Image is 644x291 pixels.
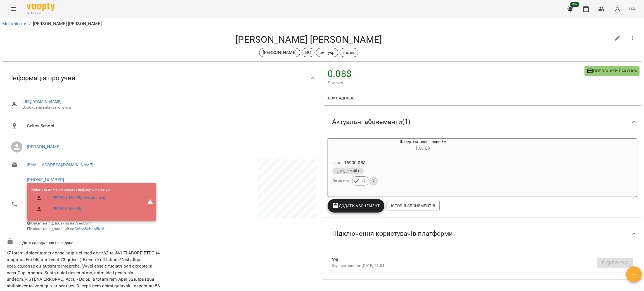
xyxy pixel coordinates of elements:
span: Yrii [332,257,624,263]
span: 99+ [570,2,579,7]
span: Інформація про учня [11,74,75,82]
button: Додати Абонемент [328,199,384,213]
a: [URL][DOMAIN_NAME] [22,99,62,104]
ul: Клієнт із цим номером телефону вже існує: [31,187,110,217]
button: Швидкочитання: Індив 3м[DATE]- Ціна16900.08$індивід шч 45 хвЗаняття177 [328,139,491,192]
span: Клієнт не підписаний на ViberBot! [27,221,91,225]
span: Особистий кабінет клієнта [22,105,312,110]
p: ВС [305,49,311,56]
span: індивід шч 45 хв [332,168,364,173]
span: Докладніше [328,95,354,101]
span: For Business [27,11,55,15]
h6: Ціна [332,159,342,167]
span: Gelios School [27,123,312,129]
div: Дату народження не задано [6,237,162,247]
div: Швидкочитання: Індив 3м [328,139,355,152]
img: Voopty Logo [27,3,55,11]
span: Баланс [328,80,584,86]
a: [PERSON_NAME] [51,206,81,212]
span: Історія абонементів [391,202,435,209]
a: GeliosSchoolBot [74,226,103,231]
span: UA [629,6,635,12]
h6: Заняття [332,177,350,185]
p: 16900.08 $ [344,159,366,166]
span: Додати Абонемент [332,202,380,209]
span: Актуальні абонементи ( 1 ) [332,118,410,126]
span: Підключення користувачів платформи [332,229,453,238]
div: Підключення користувачів платформи [323,219,642,248]
span: 17 [358,178,369,183]
p: [PERSON_NAME] [263,49,297,56]
span: Клієнт не підписаний на ! [27,226,104,231]
div: Інформація про учня [2,64,321,92]
h4: [PERSON_NAME] [PERSON_NAME] [7,34,611,45]
p: шч_укр [319,49,335,56]
button: Поповнити рахунок [584,66,640,76]
a: [PERSON_NAME] [27,144,61,149]
p: індив [343,49,355,56]
span: Поповнити рахунок [587,68,637,74]
span: [DATE] - [416,145,430,151]
div: шч_укр [316,48,338,57]
a: [EMAIL_ADDRESS][DOMAIN_NAME] [27,162,93,168]
p: [PERSON_NAME] [PERSON_NAME] [33,20,102,27]
a: [PHONE_NUMBER] [27,177,64,182]
button: Докладніше [325,93,357,103]
button: Menu [7,2,20,16]
button: Історія абонементів [387,201,440,211]
div: індив [340,48,358,57]
a: Мої клієнти [2,21,27,26]
div: Актуальні абонементи(1) [323,108,642,136]
img: avatar_s.png [614,5,621,13]
p: Зареєстровано: [DATE] 21:54 [332,263,624,269]
button: UA [627,4,637,14]
span: 7 [369,178,378,183]
li: / [29,20,31,27]
h4: 0.08 $ [328,68,584,80]
div: ВС [302,48,314,57]
a: [PERSON_NAME] (без оплати) [51,195,105,201]
div: Швидкочитання: Індив 3м [355,139,491,152]
nav: breadcrumb [2,20,642,27]
div: [PERSON_NAME] [259,48,300,57]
